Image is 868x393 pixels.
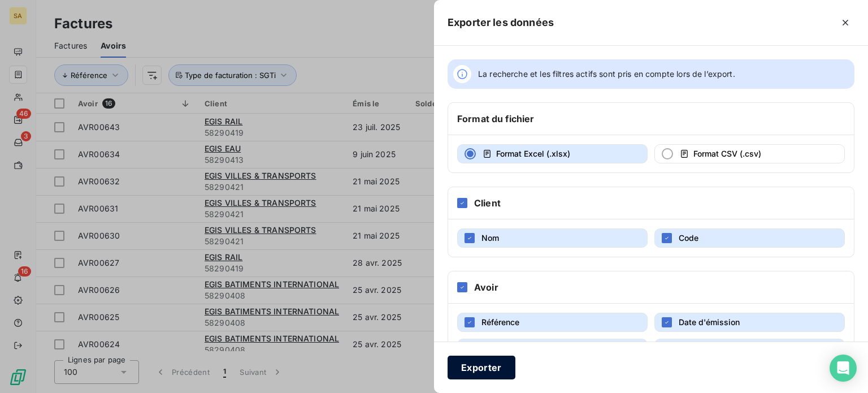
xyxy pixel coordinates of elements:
[496,149,570,158] span: Format Excel (.xlsx)
[448,356,515,379] button: Exporter
[679,317,740,327] span: Date d'émission
[654,313,845,332] button: Date d'émission
[457,228,648,248] button: Nom
[457,112,535,126] h6: Format du fichier
[481,317,519,327] span: Référence
[654,228,845,248] button: Code
[830,355,857,382] div: Open Intercom Messenger
[481,233,499,243] span: Nom
[679,233,698,243] span: Code
[448,15,554,31] h5: Exporter les données
[474,280,498,294] h6: Avoir
[474,196,501,210] h6: Client
[654,339,845,358] button: Statut
[457,144,648,163] button: Format Excel (.xlsx)
[457,339,648,358] button: Date d'échéance
[693,149,761,158] span: Format CSV (.csv)
[457,313,648,332] button: Référence
[478,68,735,80] span: La recherche et les filtres actifs sont pris en compte lors de l’export.
[654,144,845,163] button: Format CSV (.csv)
